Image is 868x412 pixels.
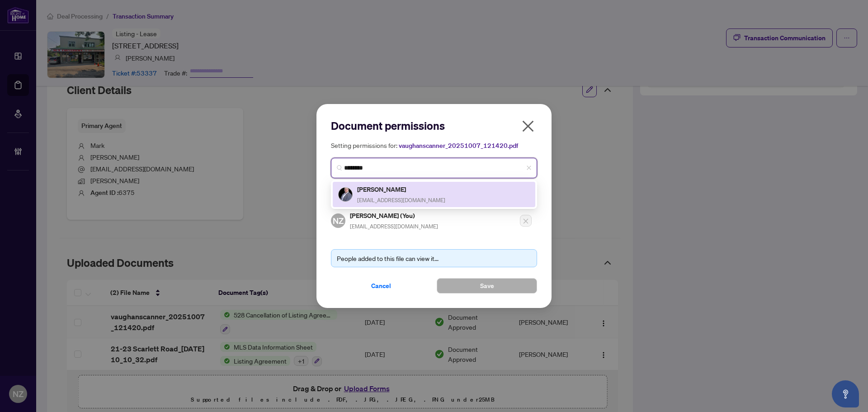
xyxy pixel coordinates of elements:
[526,165,532,170] span: close
[437,278,537,294] button: Save
[337,253,531,263] div: People added to this file can view it...
[350,223,438,230] span: [EMAIL_ADDRESS][DOMAIN_NAME]
[333,214,344,227] span: NZ
[399,142,518,150] span: vaughanscanner_20251007_121420.pdf
[357,197,445,204] span: [EMAIL_ADDRESS][DOMAIN_NAME]
[331,118,537,133] h2: Document permissions
[832,380,859,407] button: Open asap
[331,140,537,151] h5: Setting permissions for:
[371,279,391,293] span: Cancel
[350,210,438,221] h5: [PERSON_NAME] (You)
[331,278,431,294] button: Cancel
[339,188,352,201] img: Profile Icon
[337,165,342,170] img: search_icon
[521,119,535,133] span: close
[357,184,445,194] h5: [PERSON_NAME]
